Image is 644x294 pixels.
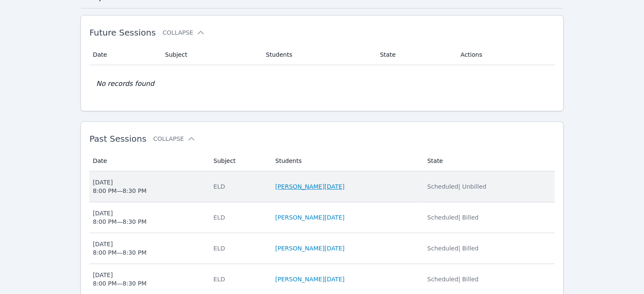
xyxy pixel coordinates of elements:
[261,44,375,65] th: Students
[93,209,146,226] div: [DATE] 8:00 PM — 8:30 PM
[160,44,261,65] th: Subject
[208,151,270,171] th: Subject
[275,275,345,283] a: [PERSON_NAME][DATE]
[427,183,486,190] span: Scheduled | Unbilled
[153,135,196,143] button: Collapse
[275,182,345,191] a: [PERSON_NAME][DATE]
[89,151,208,171] th: Date
[89,134,146,144] span: Past Sessions
[270,151,422,171] th: Students
[163,28,205,37] button: Collapse
[213,213,265,222] div: ELD
[89,202,555,233] tr: [DATE]8:00 PM—8:30 PMELD[PERSON_NAME][DATE]Scheduled| Billed
[89,27,156,38] span: Future Sessions
[89,171,555,202] tr: [DATE]8:00 PM—8:30 PMELD[PERSON_NAME][DATE]Scheduled| Unbilled
[93,178,146,195] div: [DATE] 8:00 PM — 8:30 PM
[89,233,555,264] tr: [DATE]8:00 PM—8:30 PMELD[PERSON_NAME][DATE]Scheduled| Billed
[427,214,478,221] span: Scheduled | Billed
[89,65,555,102] td: No records found
[213,275,265,283] div: ELD
[275,213,345,222] a: [PERSON_NAME][DATE]
[89,44,160,65] th: Date
[93,271,146,288] div: [DATE] 8:00 PM — 8:30 PM
[213,244,265,253] div: ELD
[93,240,146,257] div: [DATE] 8:00 PM — 8:30 PM
[427,245,478,252] span: Scheduled | Billed
[375,44,455,65] th: State
[275,244,345,253] a: [PERSON_NAME][DATE]
[456,44,555,65] th: Actions
[213,182,265,191] div: ELD
[427,276,478,283] span: Scheduled | Billed
[422,151,555,171] th: State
